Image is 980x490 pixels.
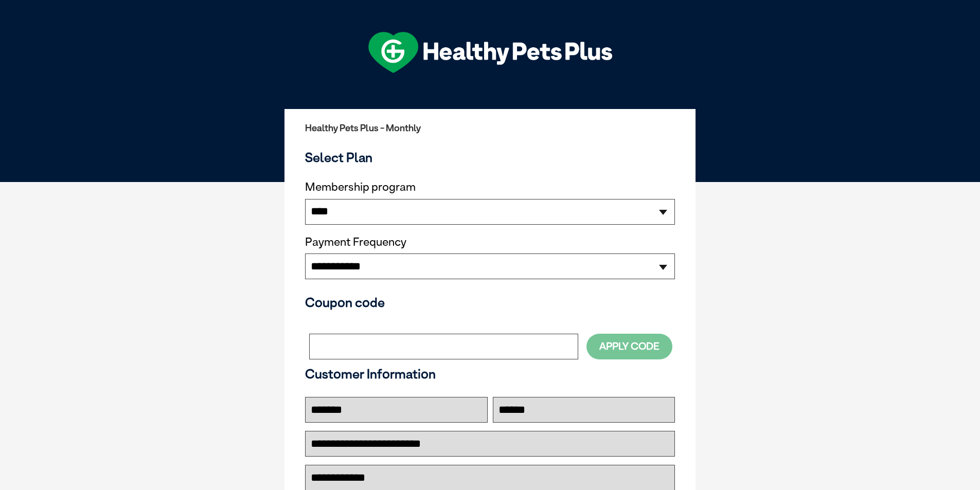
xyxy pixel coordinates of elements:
label: Payment Frequency [305,235,406,249]
label: Membership program [305,180,675,194]
h3: Select Plan [305,150,675,165]
h2: Healthy Pets Plus - Monthly [305,123,675,133]
button: Apply Code [586,334,672,359]
h3: Coupon code [305,295,675,310]
img: hpp-logo-landscape-green-white.png [368,32,612,73]
h3: Customer Information [305,366,675,382]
